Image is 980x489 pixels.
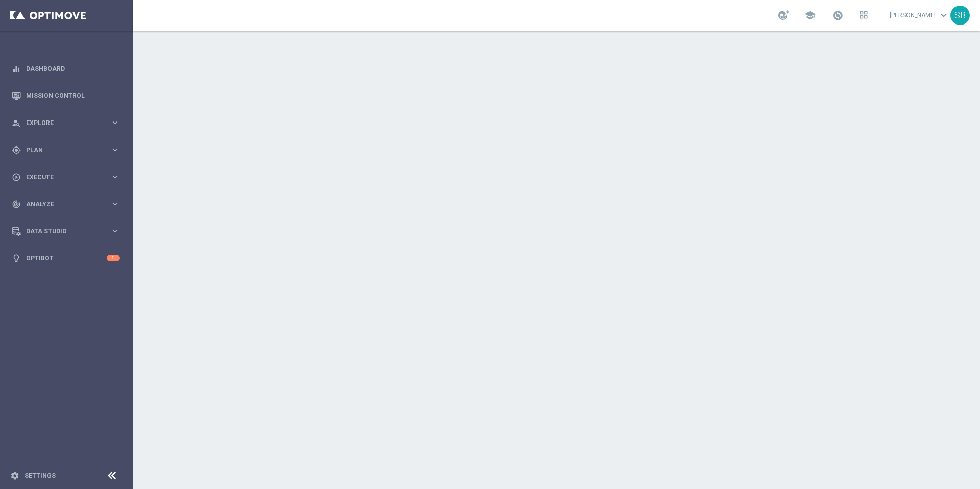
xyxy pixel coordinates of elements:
[26,201,110,207] span: Analyze
[26,228,110,234] span: Data Studio
[12,145,110,155] div: Plan
[110,226,120,236] i: keyboard_arrow_right
[938,10,949,21] span: keyboard_arrow_down
[26,147,110,153] span: Plan
[889,8,950,23] a: [PERSON_NAME]keyboard_arrow_down
[107,255,120,261] div: 1
[110,145,120,155] i: keyboard_arrow_right
[12,145,21,155] i: gps_fixed
[12,82,120,109] div: Mission Control
[110,172,120,182] i: keyboard_arrow_right
[110,199,120,209] i: keyboard_arrow_right
[11,65,120,73] button: equalizer Dashboard
[110,118,120,128] i: keyboard_arrow_right
[26,244,107,272] a: Optibot
[11,173,120,181] button: play_circle_outline Execute keyboard_arrow_right
[12,227,110,236] div: Data Studio
[12,55,120,82] div: Dashboard
[12,200,21,209] i: track_changes
[26,174,110,180] span: Execute
[11,227,120,235] button: Data Studio keyboard_arrow_right
[10,471,19,480] i: settings
[12,173,110,182] div: Execute
[11,200,120,208] button: track_changes Analyze keyboard_arrow_right
[12,254,21,263] i: lightbulb
[12,244,120,272] div: Optibot
[11,146,120,154] button: gps_fixed Plan keyboard_arrow_right
[26,120,110,126] span: Explore
[12,64,21,74] i: equalizer
[12,173,21,182] i: play_circle_outline
[12,118,21,128] i: person_search
[804,10,816,21] span: school
[11,92,120,100] button: Mission Control
[11,119,120,127] button: person_search Explore keyboard_arrow_right
[24,473,56,479] a: Settings
[12,118,110,128] div: Explore
[11,254,120,262] button: lightbulb Optibot 1
[12,200,110,209] div: Analyze
[26,55,120,82] a: Dashboard
[26,82,120,109] a: Mission Control
[950,6,970,25] div: SB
